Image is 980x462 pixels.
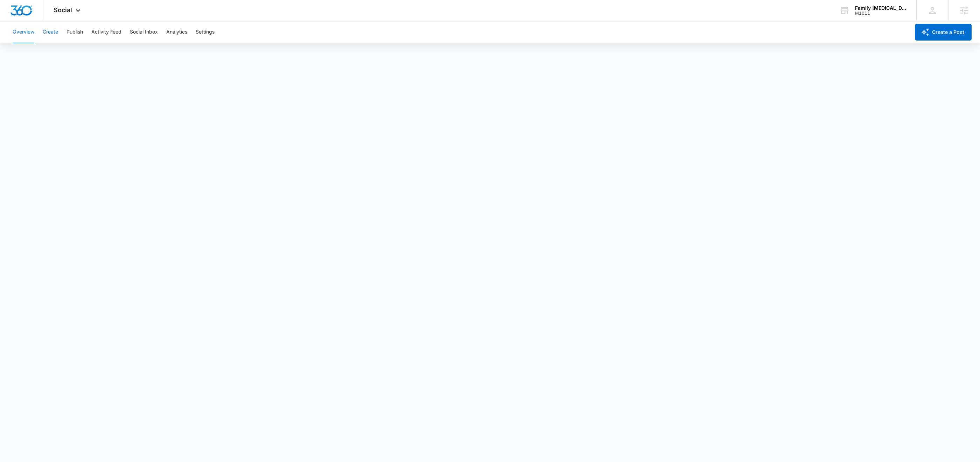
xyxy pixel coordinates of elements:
[915,24,972,41] button: Create a Post
[91,21,121,43] button: Activity Feed
[166,21,187,43] button: Analytics
[130,21,158,43] button: Social Inbox
[196,21,215,43] button: Settings
[855,5,906,11] div: account name
[43,21,58,43] button: Create
[66,21,83,43] button: Publish
[54,6,72,14] span: Social
[855,11,906,16] div: account id
[13,21,34,43] button: Overview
